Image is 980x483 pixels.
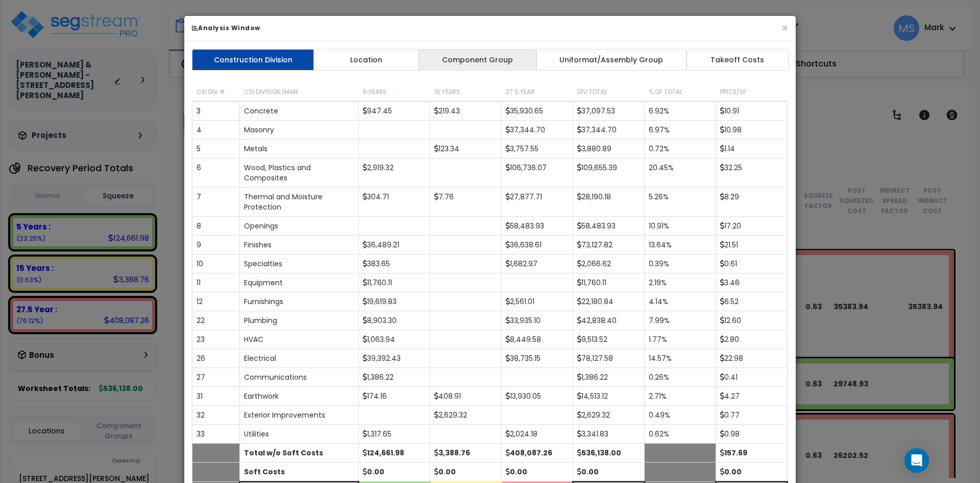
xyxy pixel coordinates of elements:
td: 2,629.32 [573,406,645,425]
small: CSI Division Name [244,88,299,96]
td: 19,619.83 [359,292,430,311]
td: Masonry [240,121,359,140]
td: 8 [192,217,240,236]
td: 12 [192,292,240,311]
td: Metals [240,140,359,158]
td: 37,344.70 [502,121,573,140]
td: 22 [192,311,240,330]
small: Price/SF [720,88,746,96]
td: 1.14 [716,140,788,158]
td: 7.76 [430,188,502,217]
small: Div Total [577,88,607,96]
td: HVAC [240,330,359,349]
td: 5 [192,140,240,158]
td: 22.98 [716,349,788,368]
td: 2,919.32 [359,158,430,188]
td: 0.00 [359,463,430,482]
td: 39,392.43 [359,349,430,368]
td: 6.52 [716,292,788,311]
td: 0.00 [716,463,788,482]
td: 36,489.21 [359,236,430,255]
td: 408,087.26 [502,444,573,463]
td: 9,513.52 [573,330,645,349]
td: 947.45 [359,101,430,121]
td: Communications [240,368,359,387]
td: 32.25 [716,158,788,188]
td: 27,877.71 [502,188,573,217]
td: 0.77 [716,406,788,425]
td: 13,930.05 [502,387,573,406]
td: 219.43 [430,101,502,121]
td: 31 [192,387,240,406]
td: 35,930.65 [502,101,573,121]
td: 6.97% [645,121,716,140]
td: Specialties [240,255,359,273]
td: Plumbing [240,311,359,330]
td: 21.51 [716,236,788,255]
td: 8.29 [716,188,788,217]
a: Location [313,49,419,71]
td: 3.46 [716,273,788,292]
td: 11 [192,273,240,292]
td: 1,317.65 [359,425,430,444]
td: 11,760.11 [359,273,430,292]
td: 58,483.93 [573,217,645,236]
small: 5 Years [363,88,386,96]
td: 2.19% [645,273,716,292]
td: 408.91 [430,387,502,406]
td: 0.98 [716,425,788,444]
td: 4.27 [716,387,788,406]
small: 27.5 Year [506,88,534,96]
td: Finishes [240,236,359,255]
td: 8,903.30 [359,311,430,330]
td: 78,127.58 [573,349,645,368]
td: 2,024.18 [502,425,573,444]
td: 1,386.22 [359,368,430,387]
td: 2,629.32 [430,406,502,425]
td: 28,190.18 [573,188,645,217]
td: 7.99% [645,311,716,330]
td: 0.62% [645,425,716,444]
td: 383.65 [359,255,430,273]
td: 37,344.70 [573,121,645,140]
td: 38,735.15 [502,349,573,368]
td: 3 [192,101,240,121]
td: 1.77% [645,330,716,349]
td: Earthwork [240,387,359,406]
td: Thermal and Moisture Protection [240,188,359,217]
td: 3,341.83 [573,425,645,444]
div: Open Intercom Messenger [904,448,929,473]
td: 4.14% [645,292,716,311]
td: 6 [192,158,240,188]
td: 17.20 [716,217,788,236]
td: 58,483.93 [502,217,573,236]
td: 9 [192,236,240,255]
td: 304.71 [359,188,430,217]
td: 23 [192,330,240,349]
small: % of Total [649,88,682,96]
td: Equipment [240,273,359,292]
td: Wood, Plastics and Composites [240,158,359,188]
td: 109,655.39 [573,158,645,188]
td: 174.16 [359,387,430,406]
button: × [781,22,788,33]
td: 536,138.00 [573,444,645,463]
td: 0.00 [573,463,645,482]
td: Utilities [240,425,359,444]
td: 36,638.61 [502,236,573,255]
td: 106,736.07 [502,158,573,188]
td: 0.49% [645,406,716,425]
td: 14,513.12 [573,387,645,406]
td: 0.00 [502,463,573,482]
b: Soft Costs [244,467,285,477]
td: 20.45% [645,158,716,188]
td: 10 [192,255,240,273]
td: 123.34 [430,140,502,158]
td: 0.72% [645,140,716,158]
td: 12.60 [716,311,788,330]
td: 33 [192,425,240,444]
td: 6.92% [645,101,716,121]
td: Electrical [240,349,359,368]
td: 124,661.98 [359,444,430,463]
td: Exterior Improvements [240,406,359,425]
